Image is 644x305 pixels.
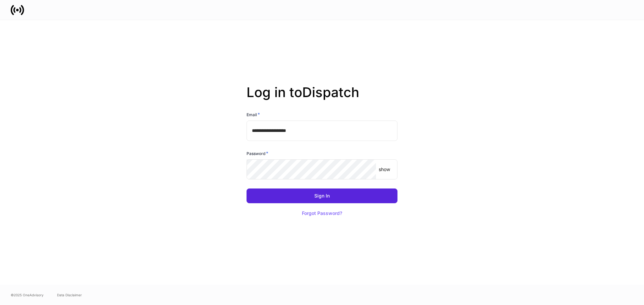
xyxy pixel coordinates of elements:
button: Forgot Password? [293,206,351,221]
span: © 2025 OneAdvisory [11,292,44,298]
div: Sign In [314,194,330,198]
p: show [379,166,390,173]
button: Sign In [247,188,397,203]
h6: Email [247,111,260,118]
h6: Password [247,150,268,157]
h2: Log in to Dispatch [247,84,397,111]
a: Data Disclaimer [57,292,82,298]
div: Forgot Password? [302,211,342,216]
